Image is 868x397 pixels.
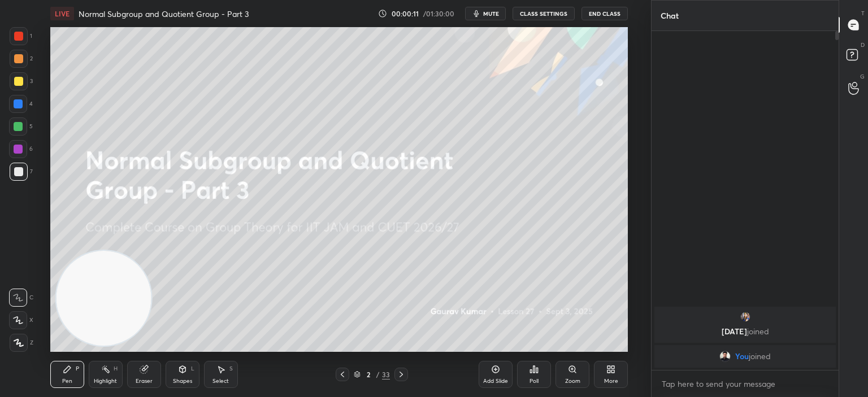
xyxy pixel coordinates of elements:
div: Pen [62,378,72,384]
div: C [9,289,33,307]
div: H [114,366,118,372]
div: 7 [10,163,33,181]
span: joined [749,352,771,361]
div: / [376,371,380,378]
div: Z [10,334,33,352]
span: You [735,352,749,361]
div: Select [212,378,229,384]
div: 2 [363,371,374,378]
p: Chat [652,1,688,30]
div: 6 [9,140,33,158]
div: 5 [9,117,33,136]
div: Zoom [565,378,580,384]
div: P [76,366,79,372]
div: 3 [10,72,33,90]
img: 3 [740,311,751,322]
div: Highlight [94,378,117,384]
span: mute [483,10,499,18]
div: 2 [10,50,33,68]
button: End Class [581,7,628,20]
div: Add Slide [483,378,508,384]
p: G [860,72,865,81]
div: X [9,311,33,329]
p: T [861,9,865,18]
button: mute [465,7,506,20]
div: L [191,366,194,372]
h4: Normal Subgroup and Quotient Group - Part 3 [79,8,249,19]
div: Eraser [136,378,153,384]
div: 4 [9,95,33,113]
button: CLASS SETTINGS [513,7,575,20]
div: More [604,378,618,384]
div: 1 [10,27,32,45]
div: Poll [530,378,539,384]
div: LIVE [50,7,74,20]
p: [DATE] [661,327,829,336]
span: joined [747,326,769,337]
img: 53d07d7978e04325acf49187cf6a1afc.jpg [719,351,731,362]
div: S [229,366,233,372]
div: Shapes [173,378,192,384]
div: grid [652,304,839,370]
div: 33 [382,369,390,379]
p: D [861,41,865,49]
